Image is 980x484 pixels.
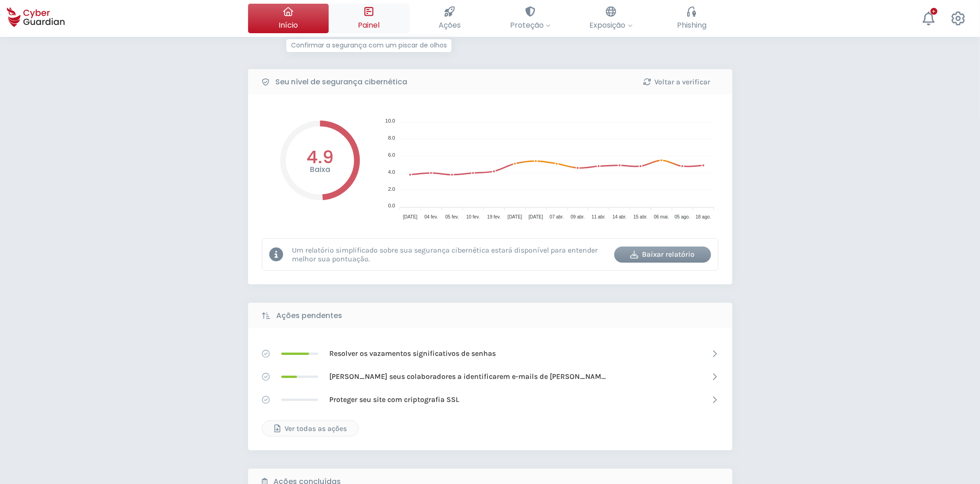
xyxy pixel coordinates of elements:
div: Voltar a verificar [636,77,719,88]
span: Exposição [590,19,633,31]
button: PainelConfirmar a segurança com um piscar de olhos [329,4,410,33]
p: Resolver os vazamentos significativos de senhas [330,348,496,359]
tspan: 11 abr. [591,214,606,219]
tspan: 06 mai. [654,214,669,219]
tspan: 14 abr. [612,214,627,219]
p: Confirmar a segurança com um piscar de olhos [286,39,451,52]
span: Painel [358,19,380,31]
button: Ver todas as ações [262,420,359,437]
tspan: 15 abr. [633,214,647,219]
tspan: 07 abr. [550,214,564,219]
tspan: [DATE] [403,214,417,219]
div: Ver todas as ações [269,423,351,434]
tspan: 6.0 [388,152,395,158]
tspan: 10 fev. [466,214,480,219]
button: Baixar relatório [614,247,711,263]
button: Phishing [652,4,732,33]
span: Início [279,19,298,31]
tspan: 10.0 [385,118,395,124]
tspan: 8.0 [388,135,395,141]
button: Exposição [571,4,652,33]
button: Voltar a verificar [629,74,725,90]
p: Proteger seu site com criptografia SSL [330,395,460,405]
tspan: 05 ago. [675,214,690,219]
tspan: 4.0 [388,169,395,175]
span: Ações [439,19,461,31]
tspan: 19 fev. [487,214,500,219]
tspan: 2.0 [388,186,395,192]
tspan: [DATE] [507,214,522,219]
button: Proteção [490,4,571,33]
tspan: 04 fev. [424,214,438,219]
tspan: 09 abr. [570,214,585,219]
div: + [931,8,938,15]
button: Início [248,4,329,33]
p: Um relatório simplificado sobre sua segurança cibernética estará disponível para entender melhor ... [292,246,607,263]
tspan: 05 fev. [445,214,458,219]
tspan: 18 ago. [695,214,711,219]
div: Baixar relatório [621,249,704,260]
tspan: [DATE] [529,214,543,219]
span: Phishing [677,19,707,31]
button: Ações [410,4,490,33]
b: Ações pendentes [277,310,343,321]
tspan: 0.0 [388,203,395,209]
b: Seu nível de segurança cibernética [276,77,408,88]
p: [PERSON_NAME] seus colaboradores a identificarem e-mails de [PERSON_NAME] [330,372,606,382]
span: Proteção [510,19,551,31]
